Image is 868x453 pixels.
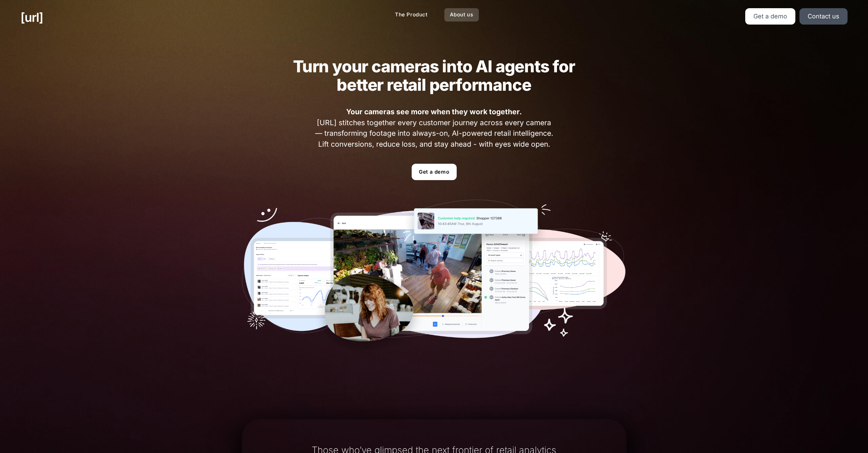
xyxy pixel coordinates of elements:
[745,8,795,25] a: Get a demo
[389,8,433,21] a: The Product
[280,57,589,94] h2: Turn your cameras into AI agents for better retail performance
[313,106,555,149] span: [URL] stitches together every customer journey across every camera — transforming footage into al...
[20,8,43,27] a: [URL]
[799,8,848,25] a: Contact us
[242,200,627,356] img: Our tools
[444,8,479,21] a: About us
[346,107,522,116] strong: Your cameras see more when they work together.
[412,164,457,180] a: Get a demo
